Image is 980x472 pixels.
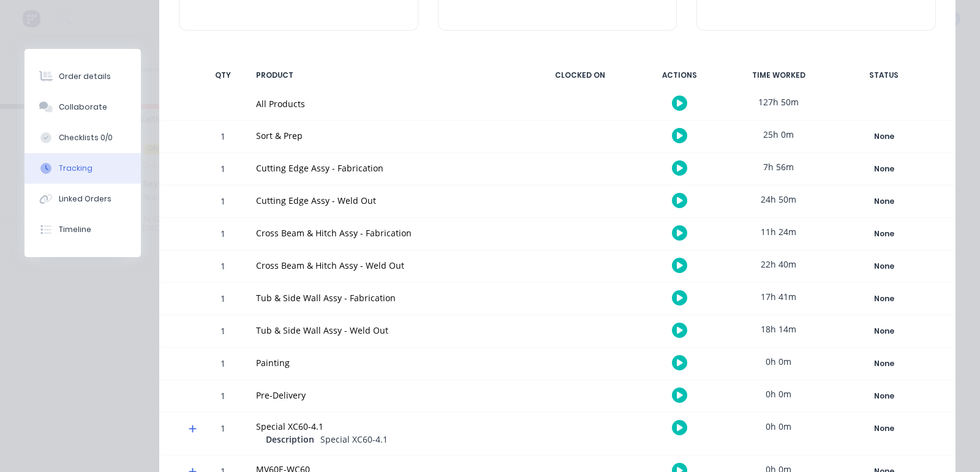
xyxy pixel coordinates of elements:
button: Tracking [24,153,141,184]
div: Cutting Edge Assy - Weld Out [256,194,519,207]
div: 1 [205,187,241,217]
div: 18h 14m [733,315,824,343]
span: Special XC60-4.1 [320,433,388,445]
div: Sort & Prep [256,129,519,142]
div: 17h 41m [733,283,824,310]
div: 1 [205,252,241,282]
div: 11h 24m [733,218,824,245]
div: Checklists 0/0 [59,132,113,143]
div: 0h 0m [733,413,824,440]
div: Tub & Side Wall Assy - Fabrication [256,291,519,304]
button: None [839,160,929,178]
button: Order details [24,61,141,92]
div: 1 [205,350,241,380]
div: 1 [205,414,241,455]
div: Cross Beam & Hitch Assy - Weld Out [256,259,519,272]
button: None [839,193,929,210]
div: 22h 40m [733,250,824,278]
div: 0h 0m [733,380,824,408]
div: CLOCKED ON [534,62,626,88]
button: Checklists 0/0 [24,122,141,153]
div: Timeline [59,224,91,235]
button: None [839,128,929,145]
div: None [840,258,928,274]
div: PRODUCT [249,62,527,88]
div: 25h 0m [733,121,824,148]
div: 1 [205,285,241,315]
div: 24h 50m [733,185,824,213]
div: 7h 56m [733,153,824,181]
div: 1 [205,317,241,347]
div: Linked Orders [59,193,111,204]
div: None [840,388,928,404]
div: QTY [205,62,241,88]
button: None [839,225,929,242]
button: Collaborate [24,92,141,122]
div: 1 [205,220,241,250]
div: 1 [205,382,241,412]
button: None [839,323,929,340]
span: Description [266,433,314,446]
div: None [840,226,928,242]
div: All Products [256,97,519,110]
div: TIME WORKED [733,62,824,88]
div: STATUS [832,62,936,88]
div: Cross Beam & Hitch Assy - Fabrication [256,227,519,239]
div: 0h 0m [733,348,824,375]
button: None [839,290,929,307]
button: None [839,355,929,372]
div: None [840,129,928,144]
button: None [839,258,929,275]
div: Collaborate [59,102,107,113]
div: Tracking [59,163,92,174]
button: None [839,420,929,437]
div: Pre-Delivery [256,389,519,402]
div: Tub & Side Wall Assy - Weld Out [256,324,519,337]
div: None [840,356,928,372]
div: 1 [205,155,241,185]
button: Timeline [24,214,141,245]
div: Order details [59,71,111,82]
div: None [840,421,928,436]
div: None [840,291,928,307]
div: Cutting Edge Assy - Fabrication [256,162,519,174]
button: Linked Orders [24,184,141,214]
div: Special XC60-4.1 [256,420,519,433]
button: None [839,388,929,405]
div: ACTIONS [633,62,725,88]
div: Painting [256,356,519,369]
div: 127h 50m [733,88,824,116]
div: None [840,161,928,177]
div: None [840,323,928,339]
div: 1 [205,122,241,152]
div: None [840,193,928,209]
